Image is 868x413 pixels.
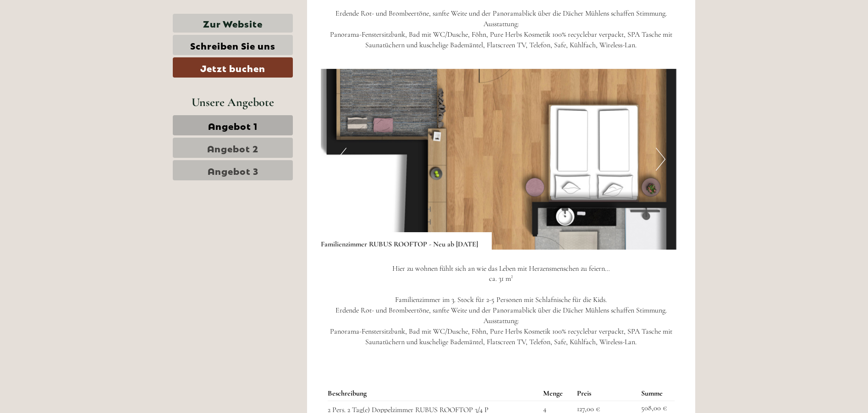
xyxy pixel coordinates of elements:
button: Senden [297,238,361,258]
th: Summe [637,386,675,401]
a: Schreiben Sie uns [173,35,293,55]
span: Angebot 2 [207,141,258,154]
div: [DATE] [164,7,197,22]
img: image [321,69,682,250]
th: Menge [539,386,573,401]
button: Next [656,148,665,171]
th: Preis [573,386,637,401]
th: Beschreibung [328,386,540,401]
div: Guten Tag, wie können wir Ihnen helfen? [7,25,135,53]
button: Previous [337,148,346,171]
div: [GEOGRAPHIC_DATA] [14,27,130,34]
small: 13:08 [14,45,130,51]
div: Unsere Angebote [173,94,293,111]
span: Angebot 3 [208,164,258,177]
a: Zur Website [173,14,293,33]
a: Jetzt buchen [173,57,293,78]
div: Familienzimmer RUBUS ROOFTOP - Neu ab [DATE] [321,232,492,250]
p: Hier zu wohnen fühlt sich an wie das Leben mit Herzensmenschen zu feiern… ca. 31 m² Familienzimme... [321,263,682,347]
span: Angebot 1 [208,119,258,132]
